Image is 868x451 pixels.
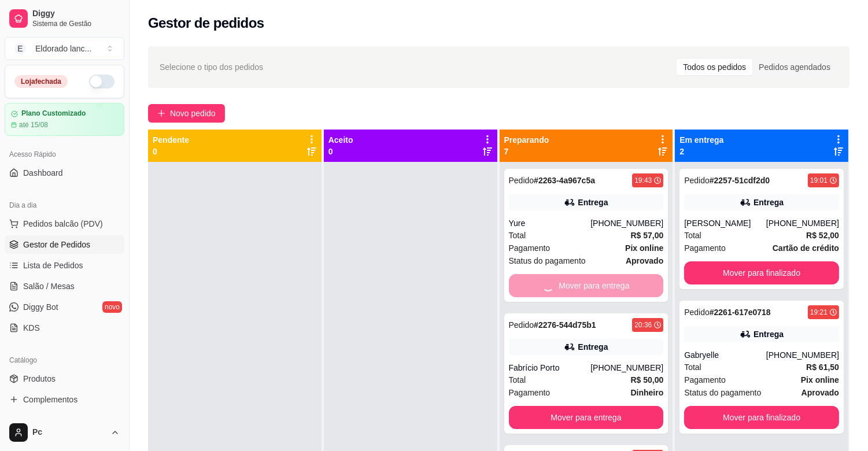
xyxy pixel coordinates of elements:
[801,388,839,397] strong: aprovado
[148,104,225,123] button: Novo pedido
[679,146,723,157] p: 2
[5,351,124,369] div: Catálogo
[509,362,591,374] div: Fabrício Porto
[626,256,663,265] strong: aprovado
[590,362,663,374] div: [PHONE_NUMBER]
[5,196,124,215] div: Dia a dia
[5,256,124,275] a: Lista de Pedidos
[806,231,839,240] strong: R$ 52,00
[684,308,710,317] span: Pedido
[5,215,124,233] button: Pedidos balcão (PDV)
[634,320,652,330] div: 20:36
[23,373,56,385] span: Produtos
[23,301,58,313] span: Diggy Bot
[509,254,586,267] span: Status do pagamento
[5,164,124,182] a: Dashboard
[504,146,549,157] p: 7
[153,146,189,157] p: 0
[766,217,839,229] div: [PHONE_NUMBER]
[773,243,839,253] strong: Cartão de crédito
[89,75,114,88] button: Alterar Status
[23,239,90,250] span: Gestor de Pedidos
[5,419,124,446] button: Pc
[534,320,596,330] strong: # 2276-544d75b1
[630,231,663,240] strong: R$ 57,00
[630,375,663,385] strong: R$ 50,00
[5,390,124,409] a: Complementos
[328,134,353,146] p: Aceito
[801,375,839,385] strong: Pix online
[625,243,663,253] strong: Pix online
[5,235,124,254] a: Gestor de Pedidos
[684,217,766,229] div: [PERSON_NAME]
[810,308,828,317] div: 19:21
[5,298,124,316] a: Diggy Botnovo
[5,145,124,164] div: Acesso Rápido
[5,277,124,295] a: Salão / Mesas
[23,394,77,405] span: Complementos
[806,363,839,372] strong: R$ 61,50
[634,176,652,185] div: 19:43
[23,218,103,230] span: Pedidos balcão (PDV)
[684,261,839,284] button: Mover para finalizado
[5,5,124,32] a: DiggySistema de Gestão
[766,349,839,361] div: [PHONE_NUMBER]
[23,322,40,334] span: KDS
[170,107,216,120] span: Novo pedido
[32,19,120,28] span: Sistema de Gestão
[754,328,784,340] div: Entrega
[710,176,770,185] strong: # 2257-51cdf2d0
[14,75,68,88] div: Loja fechada
[684,386,761,399] span: Status do pagamento
[679,134,723,146] p: Em entrega
[677,59,752,75] div: Todos os pedidos
[509,176,534,185] span: Pedido
[754,197,784,208] div: Entrega
[509,406,664,429] button: Mover para entrega
[14,43,26,54] span: E
[509,229,526,242] span: Total
[684,349,766,361] div: Gabryelle
[5,37,124,60] button: Select a team
[5,319,124,337] a: KDS
[5,369,124,388] a: Produtos
[23,260,83,271] span: Lista de Pedidos
[810,176,828,185] div: 19:01
[684,406,839,429] button: Mover para finalizado
[684,176,710,185] span: Pedido
[509,374,526,386] span: Total
[23,167,63,179] span: Dashboard
[153,134,189,146] p: Pendente
[21,109,86,118] article: Plano Customizado
[684,229,701,242] span: Total
[590,217,663,229] div: [PHONE_NUMBER]
[32,9,120,19] span: Diggy
[504,134,549,146] p: Preparando
[328,146,353,157] p: 0
[534,176,595,185] strong: # 2263-4a967c5a
[578,341,608,353] div: Entrega
[578,197,608,208] div: Entrega
[157,109,165,117] span: plus
[5,103,124,136] a: Plano Customizadoaté 15/08
[32,427,106,438] span: Pc
[19,120,48,130] article: até 15/08
[752,59,837,75] div: Pedidos agendados
[35,43,91,54] div: Eldorado lanc ...
[23,280,75,292] span: Salão / Mesas
[684,242,726,254] span: Pagamento
[509,242,551,254] span: Pagamento
[710,308,771,317] strong: # 2261-617e0718
[509,217,591,229] div: Yure
[148,14,264,32] h2: Gestor de pedidos
[509,386,551,399] span: Pagamento
[509,320,534,330] span: Pedido
[684,374,726,386] span: Pagamento
[160,61,263,73] span: Selecione o tipo dos pedidos
[630,388,663,397] strong: Dinheiro
[684,361,701,374] span: Total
